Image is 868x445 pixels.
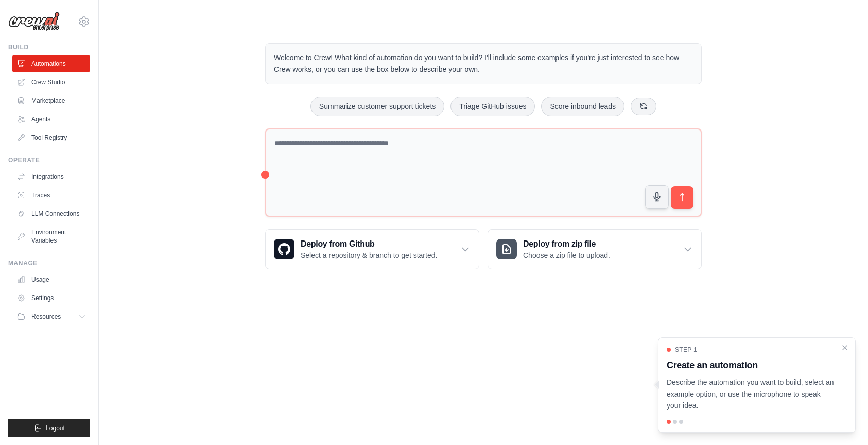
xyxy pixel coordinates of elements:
div: Manage [8,259,90,267]
span: Resources [31,312,61,321]
button: Logout [8,419,90,437]
a: Usage [12,271,90,288]
a: Traces [12,187,90,203]
span: Step 1 [675,346,697,354]
button: Summarize customer support tickets [310,97,444,116]
a: Tool Registry [12,129,90,146]
button: Close walkthrough [841,344,849,352]
p: Describe the automation you want to build, select an example option, or use the microphone to spe... [667,377,835,412]
a: Settings [12,290,90,306]
h3: Deploy from Github [301,238,437,250]
div: Operate [8,156,90,164]
span: Logout [46,424,65,432]
div: Build [8,43,90,51]
button: Score inbound leads [541,97,624,116]
a: Agents [12,111,90,127]
a: Crew Studio [12,74,90,90]
a: Marketplace [12,92,90,109]
img: Logo [8,12,60,31]
iframe: Chat Widget [817,396,868,445]
h3: Create an automation [667,358,835,373]
h3: Deploy from zip file [523,238,610,250]
a: Environment Variables [12,224,90,249]
button: Triage GitHub issues [450,97,535,116]
a: Integrations [12,169,90,185]
p: Welcome to Crew! What kind of automation do you want to build? I'll include some examples if you'... [274,52,693,76]
a: LLM Connections [12,206,90,222]
p: Choose a zip file to upload. [523,250,610,261]
p: Select a repository & branch to get started. [301,250,437,261]
button: Resources [12,308,90,325]
a: Automations [12,55,90,72]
